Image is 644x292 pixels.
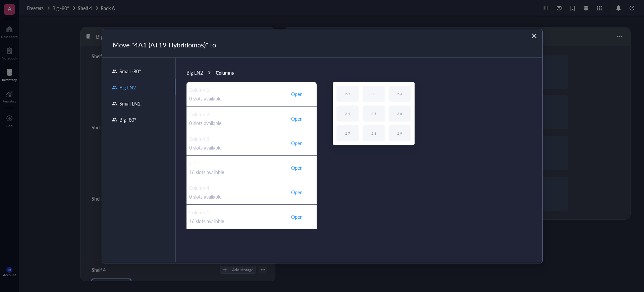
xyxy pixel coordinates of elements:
button: Open [290,139,304,147]
button: Open [290,115,304,123]
button: Open [290,188,304,196]
div: Small -80° [117,68,141,74]
div: 0 slots available [189,193,284,200]
div: 0 slots available [189,119,284,127]
span: Open [291,189,303,195]
div: Column 4 [189,184,284,192]
div: Big LN2 [117,84,136,90]
button: Open [290,213,304,221]
div: Column 3 [189,135,284,142]
span: Open [291,140,303,146]
span: Open [291,214,303,220]
div: 1-1 [189,160,284,167]
span: Open [291,91,303,97]
div: 16 slots available [189,217,284,225]
span: Close [529,36,540,44]
div: Move "4A1 (AT19 Hybridomas)" to [113,40,521,49]
div: 0 slots available [189,95,284,102]
div: Column 2 [189,111,284,118]
div: Column 1 [189,86,284,93]
span: Open [291,116,303,122]
div: Big -80° [117,117,136,123]
button: Close [529,35,540,45]
div: 16 slots available [189,168,284,176]
button: Open [290,164,304,172]
span: Columns [216,69,234,76]
button: Open [290,90,304,98]
span: Open [291,165,303,171]
span: Big LN2 [186,69,203,76]
div: 0 slots available [189,144,284,151]
div: Small LN2 [117,100,141,107]
div: Column 1 [189,209,284,216]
